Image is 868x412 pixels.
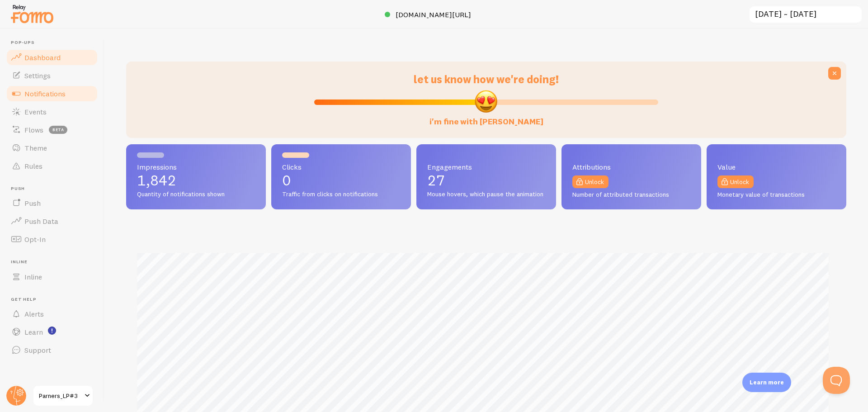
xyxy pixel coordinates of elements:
span: Notifications [24,89,66,98]
a: Unlock [572,175,609,188]
img: emoji.png [474,89,498,114]
a: Theme [5,139,99,157]
a: Rules [5,157,99,175]
p: 1,842 [137,173,255,188]
span: Value [717,163,835,170]
span: Theme [24,143,47,152]
span: Get Help [11,297,99,303]
p: Learn more [750,378,784,387]
label: i'm fine with [PERSON_NAME] [429,108,543,127]
a: Alerts [5,305,99,323]
a: Flows beta [5,121,99,139]
a: Support [5,341,99,359]
span: let us know how we're doing! [414,72,559,86]
span: Inline [24,272,42,281]
span: Opt-In [24,235,46,244]
span: Push [24,199,41,208]
span: Quantity of notifications shown [137,190,255,199]
svg: <p>Watch New Feature Tutorials!</p> [48,327,56,335]
a: Opt-In [5,230,99,248]
p: 27 [427,173,545,188]
img: fomo-relay-logo-orange.svg [9,2,55,25]
span: Number of attributed transactions [572,191,690,199]
span: Flows [24,125,43,134]
span: Push Data [24,217,58,226]
span: Rules [24,161,42,170]
span: Events [24,107,47,116]
span: Pop-ups [11,40,99,46]
a: Push Data [5,212,99,230]
a: Learn [5,323,99,341]
span: Traffic from clicks on notifications [282,190,400,199]
a: Push [5,194,99,212]
p: 0 [282,173,400,188]
span: Parners_LP#3 [39,390,82,401]
a: Inline [5,268,99,286]
span: Engagements [427,163,545,170]
span: Monetary value of transactions [717,191,835,199]
iframe: Help Scout Beacon - Open [823,367,850,394]
span: Learn [24,327,43,336]
a: Events [5,103,99,121]
span: Alerts [24,309,44,318]
span: Support [24,346,51,355]
span: Clicks [282,163,400,170]
span: Impressions [137,163,255,170]
span: Attributions [572,163,690,170]
span: Dashboard [24,53,61,62]
span: Push [11,186,99,192]
div: Learn more [742,373,791,392]
span: Mouse hovers, which pause the animation [427,190,545,199]
a: Notifications [5,85,99,103]
span: Inline [11,259,99,265]
span: beta [49,126,67,134]
a: Dashboard [5,48,99,66]
span: Settings [24,71,51,80]
a: Parners_LP#3 [33,385,94,407]
a: Unlock [717,175,754,188]
a: Settings [5,66,99,85]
